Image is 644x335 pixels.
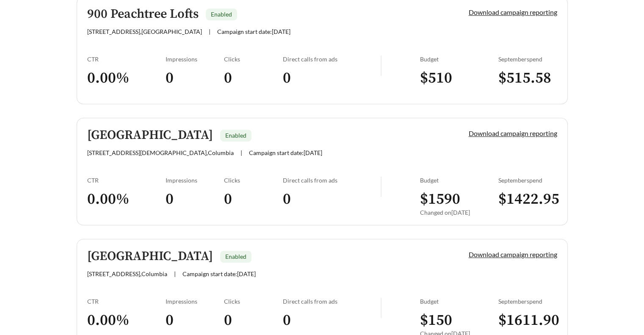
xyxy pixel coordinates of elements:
[87,55,166,63] div: CTR
[224,177,283,184] div: Clicks
[240,149,242,156] span: |
[166,311,224,330] h3: 0
[420,69,498,88] h3: $ 510
[283,311,381,330] h3: 0
[87,298,166,305] div: CTR
[283,190,381,209] h3: 0
[87,177,166,184] div: CTR
[469,250,557,258] a: Download campaign reporting
[87,128,213,142] h5: [GEOGRAPHIC_DATA]
[87,190,166,209] h3: 0.00 %
[211,11,232,18] span: Enabled
[87,7,199,21] h5: 900 Peachtree Lofts
[420,209,498,216] div: Changed on [DATE]
[166,177,224,184] div: Impressions
[87,270,167,277] span: [STREET_ADDRESS] , Columbia
[224,190,283,209] h3: 0
[87,249,213,263] h5: [GEOGRAPHIC_DATA]
[166,190,224,209] h3: 0
[283,69,381,88] h3: 0
[225,132,246,139] span: Enabled
[469,129,557,137] a: Download campaign reporting
[166,55,224,63] div: Impressions
[224,298,283,305] div: Clicks
[174,270,176,277] span: |
[224,69,283,88] h3: 0
[166,69,224,88] h3: 0
[469,8,557,16] a: Download campaign reporting
[166,298,224,305] div: Impressions
[420,55,498,63] div: Budget
[224,55,283,63] div: Clicks
[420,190,498,209] h3: $ 1590
[77,118,568,225] a: [GEOGRAPHIC_DATA]Enabled[STREET_ADDRESS][DEMOGRAPHIC_DATA],Columbia|Campaign start date:[DATE]Dow...
[283,177,381,184] div: Direct calls from ads
[283,298,381,305] div: Direct calls from ads
[498,190,557,209] h3: $ 1422.95
[498,177,557,184] div: September spend
[283,55,381,63] div: Direct calls from ads
[498,298,557,305] div: September spend
[420,311,498,330] h3: $ 150
[498,55,557,63] div: September spend
[420,298,498,305] div: Budget
[381,298,381,318] img: line
[209,28,210,35] span: |
[217,28,290,35] span: Campaign start date: [DATE]
[381,177,381,197] img: line
[87,149,234,156] span: [STREET_ADDRESS][DEMOGRAPHIC_DATA] , Columbia
[87,28,202,35] span: [STREET_ADDRESS] , [GEOGRAPHIC_DATA]
[498,69,557,88] h3: $ 515.58
[182,270,256,277] span: Campaign start date: [DATE]
[224,311,283,330] h3: 0
[225,253,246,260] span: Enabled
[420,177,498,184] div: Budget
[381,55,381,76] img: line
[87,69,166,88] h3: 0.00 %
[498,311,557,330] h3: $ 1611.90
[87,311,166,330] h3: 0.00 %
[249,149,322,156] span: Campaign start date: [DATE]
